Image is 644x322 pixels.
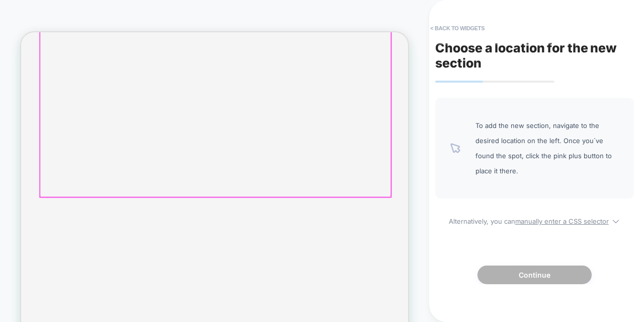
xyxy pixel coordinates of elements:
[477,266,592,284] button: Continue
[515,217,609,225] u: manually enter a CSS selector
[425,20,490,36] button: < Back to widgets
[475,118,619,178] span: To add the new section, navigate to the desired location on the left. Once you`ve found the spot,...
[435,40,617,71] span: Choose a location for the new section
[450,143,460,153] img: pointer
[435,214,634,225] span: Alternatively, you can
